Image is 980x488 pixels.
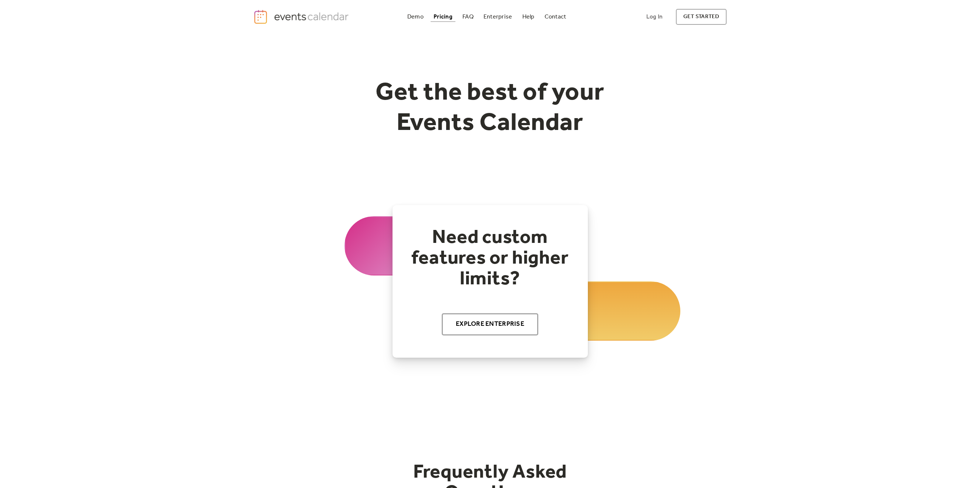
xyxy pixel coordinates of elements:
a: Demo [404,12,427,22]
div: Demo [407,15,424,19]
h1: Get the best of your Events Calendar [348,78,632,138]
h2: Need custom features or higher limits? [407,227,573,290]
a: Enterprise [481,12,515,22]
div: Enterprise [484,15,512,19]
div: FAQ [462,15,474,19]
a: Explore Enterprise [442,313,538,335]
a: Contact [542,12,569,22]
a: Log In [639,9,670,25]
a: Pricing [431,12,455,22]
a: get started [676,9,727,25]
div: Help [522,15,535,19]
a: FAQ [459,12,476,22]
div: Contact [545,15,566,19]
div: Pricing [434,15,452,19]
a: Help [519,12,538,22]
